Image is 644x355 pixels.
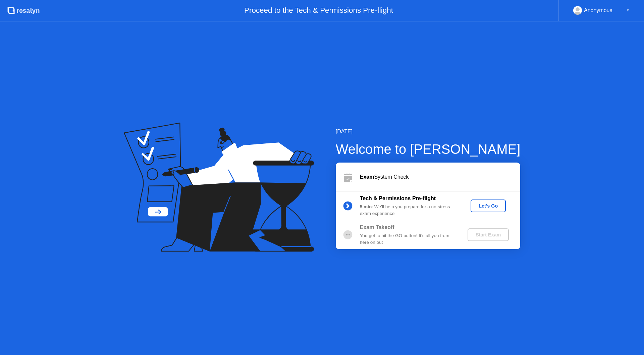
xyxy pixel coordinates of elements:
b: Exam [360,174,374,180]
button: Let's Go [471,199,506,212]
div: ▼ [626,6,630,15]
div: : We’ll help you prepare for a no-stress exam experience [360,204,457,217]
div: You get to hit the GO button! It’s all you from here on out [360,232,457,246]
b: Tech & Permissions Pre-flight [360,195,436,201]
button: Start Exam [468,228,509,241]
div: Welcome to [PERSON_NAME] [336,139,521,159]
div: Let's Go [473,203,503,209]
b: Exam Takeoff [360,224,394,230]
div: Start Exam [470,232,506,237]
div: Anonymous [584,6,612,15]
div: System Check [360,173,520,181]
div: [DATE] [336,128,521,136]
b: 5 min [360,204,372,209]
